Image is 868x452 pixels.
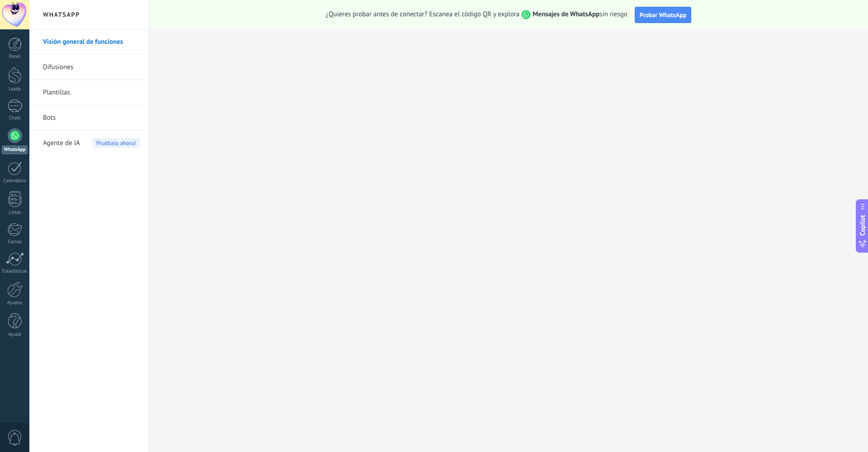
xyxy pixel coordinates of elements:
[43,131,80,156] span: Agente de IA
[29,29,149,55] li: Visión general de funciones
[2,210,28,216] div: Listas
[43,80,140,105] a: Plantillas
[2,268,28,274] div: Estadísticas
[43,131,140,156] a: Agente de IA Pruébalo ahora!
[29,131,149,155] li: Agente de IA
[93,138,140,148] span: Pruébalo ahora!
[43,29,140,55] a: Visión general de funciones
[640,11,687,19] span: Probar WhatsApp
[2,300,28,306] div: Ajustes
[2,115,28,121] div: Chats
[29,55,149,80] li: Difusiones
[533,10,599,19] strong: Mensajes de WhatsApp
[43,105,140,131] a: Bots
[2,146,28,154] div: WhatsApp
[326,10,627,19] span: ¿Quieres probar antes de conectar? Escanea el código QR y explora sin riesgo
[2,86,28,92] div: Leads
[2,178,28,184] div: Calendario
[43,55,140,80] a: Difusiones
[2,332,28,338] div: Ayuda
[635,7,692,23] button: Probar WhatsApp
[2,54,28,60] div: Panel
[29,105,149,131] li: Bots
[2,239,28,245] div: Correo
[858,215,867,236] span: Copilot
[29,80,149,105] li: Plantillas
